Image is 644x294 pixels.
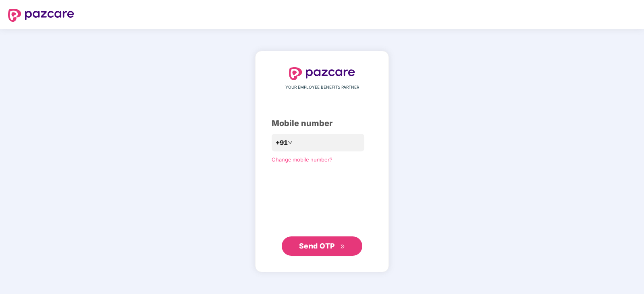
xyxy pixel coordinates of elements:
[289,67,355,80] img: logo
[276,138,288,148] span: +91
[299,242,335,250] span: Send OTP
[272,117,372,130] div: Mobile number
[8,9,74,22] img: logo
[340,244,345,249] span: double-right
[282,236,362,256] button: Send OTPdouble-right
[272,156,332,163] a: Change mobile number?
[285,84,359,91] span: YOUR EMPLOYEE BENEFITS PARTNER
[288,140,293,145] span: down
